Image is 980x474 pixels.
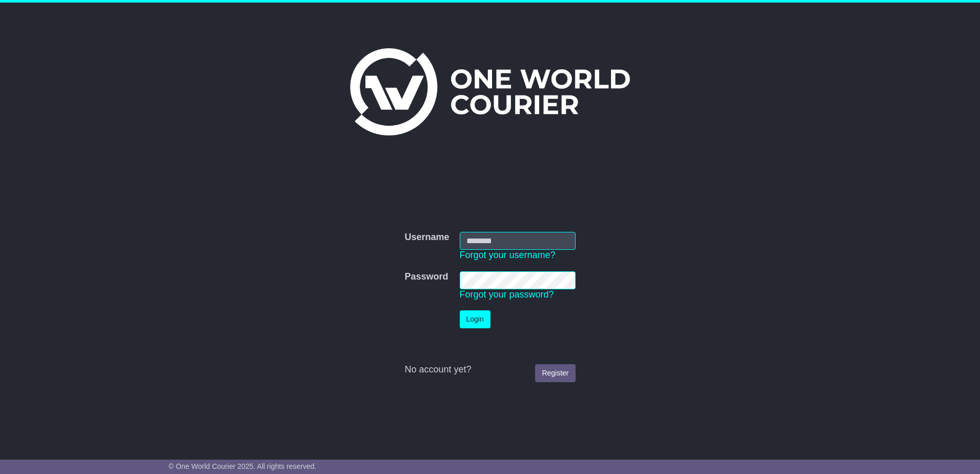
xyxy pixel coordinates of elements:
button: Login [460,310,491,328]
span: © One World Courier 2025. All rights reserved. [169,462,317,470]
label: Password [404,271,448,283]
img: One World [350,48,630,135]
a: Forgot your username? [460,250,556,260]
a: Forgot your password? [460,289,554,300]
label: Username [404,232,449,243]
a: Register [535,364,575,382]
div: No account yet? [404,364,575,376]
